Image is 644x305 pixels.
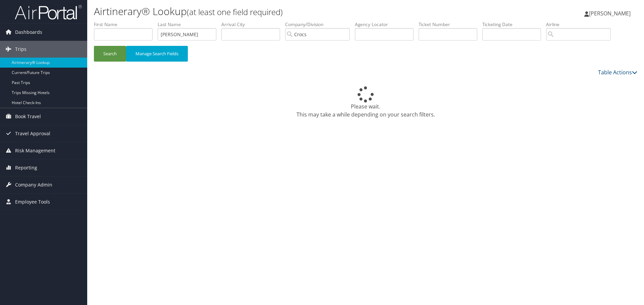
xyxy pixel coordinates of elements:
label: Airline [546,21,616,28]
span: Book Travel [15,108,41,125]
span: Travel Approval [15,125,50,142]
a: Table Actions [598,69,637,76]
label: First Name [94,21,158,28]
small: (at least one field required) [187,6,283,17]
label: Agency Locator [355,21,419,28]
span: Trips [15,41,26,58]
h1: Airtinerary® Lookup [94,4,456,18]
img: airportal-logo.png [15,4,82,20]
span: Dashboards [15,24,42,41]
span: [PERSON_NAME] [589,10,631,17]
a: [PERSON_NAME] [584,3,637,23]
span: Risk Management [15,142,55,159]
label: Ticket Number [419,21,482,28]
label: Company/Division [285,21,355,28]
label: Last Name [158,21,221,28]
div: Please wait. This may take a while depending on your search filters. [94,86,637,119]
span: Company Admin [15,176,52,193]
button: Search [94,46,126,62]
span: Reporting [15,159,37,176]
span: Employee Tools [15,194,50,210]
label: Ticketing Date [482,21,546,28]
label: Arrival City [221,21,285,28]
button: Manage Search Fields [126,46,188,62]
